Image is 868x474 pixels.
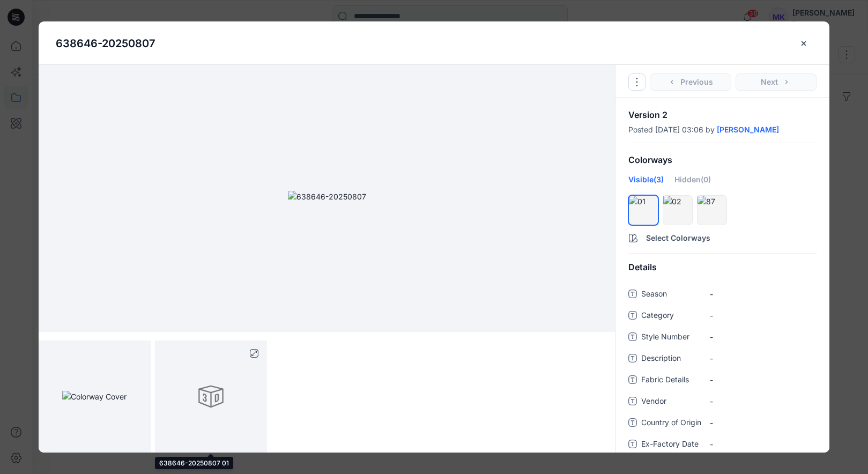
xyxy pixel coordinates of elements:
[641,373,706,388] span: Fabric Details
[663,195,693,225] div: hide/show colorway02
[288,191,366,202] img: 638646-20250807
[697,195,727,225] div: hide/show colorway87
[641,330,706,345] span: Style Number
[641,416,706,431] span: Country of Origin
[56,35,155,51] p: 638646-20250807
[717,125,779,134] a: [PERSON_NAME]
[641,438,706,453] span: Ex-Factory Date
[710,331,817,343] span: -
[246,345,263,362] button: full screen
[615,146,829,174] div: Colorways
[628,174,664,193] div: Visible (3)
[615,227,829,245] button: Select Colorways
[641,395,706,410] span: Vendor
[710,396,817,407] span: -
[674,174,711,193] div: Hidden (0)
[628,195,658,225] div: hide/show colorway01
[62,391,127,402] img: Colorway Cover
[710,417,817,428] span: -
[710,353,817,364] span: -
[641,287,706,302] span: Season
[641,352,706,367] span: Description
[641,309,706,324] span: Category
[628,110,817,119] p: Version 2
[710,310,817,321] span: -
[796,35,812,52] button: close-btn
[710,374,817,386] span: -
[615,254,829,281] div: Details
[628,73,646,91] button: Options
[628,125,817,134] div: Posted [DATE] 03:06 by
[710,288,817,300] span: -
[710,439,817,450] span: -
